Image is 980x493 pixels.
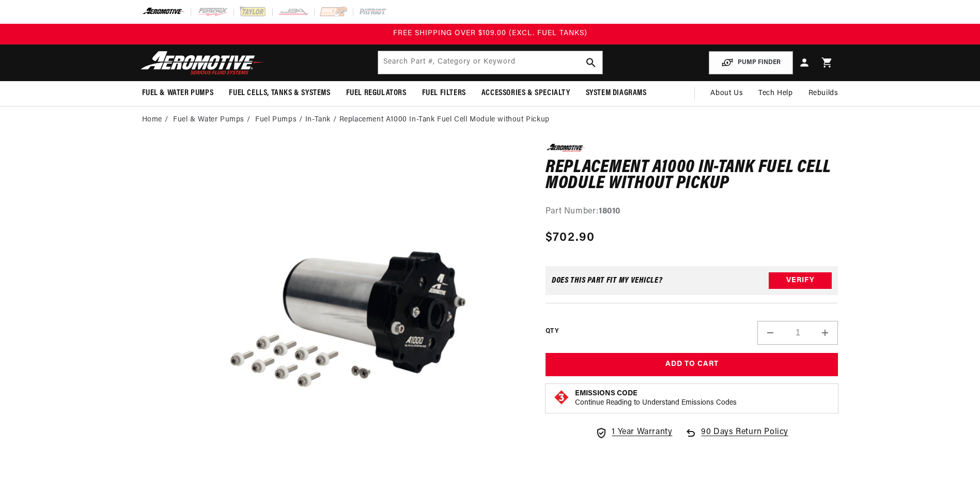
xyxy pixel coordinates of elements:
button: Emissions CodeContinue Reading to Understand Emissions Codes [575,389,737,408]
span: Rebuilds [808,88,838,99]
summary: Fuel Regulators [338,81,414,105]
span: $702.90 [546,228,595,247]
strong: Emissions Code [575,390,637,397]
a: About Us [703,81,751,106]
summary: Fuel Filters [414,81,474,105]
span: System Diagrams [586,88,647,99]
a: Fuel & Water Pumps [173,114,244,126]
span: Accessories & Specialty [481,88,570,99]
summary: Accessories & Specialty [474,81,578,105]
strong: 18010 [599,207,620,215]
span: Tech Help [758,88,792,99]
label: QTY [546,327,558,336]
span: About Us [710,89,743,97]
span: Fuel Filters [422,88,466,99]
span: 90 Days Return Policy [701,426,788,450]
summary: Rebuilds [801,81,846,106]
nav: breadcrumbs [142,114,838,126]
summary: Tech Help [751,81,800,106]
li: In-Tank [305,114,339,126]
a: Fuel Pumps [255,114,297,126]
span: Fuel Regulators [346,88,407,99]
a: 90 Days Return Policy [685,426,788,450]
a: 1 Year Warranty [595,426,672,439]
span: FREE SHIPPING OVER $109.00 (EXCL. FUEL TANKS) [393,29,587,37]
span: Fuel & Water Pumps [142,88,214,99]
summary: Fuel Cells, Tanks & Systems [221,81,338,105]
div: Part Number: [546,205,838,219]
p: Continue Reading to Understand Emissions Codes [575,398,737,408]
span: Fuel Cells, Tanks & Systems [229,88,330,99]
span: 1 Year Warranty [612,426,672,439]
img: Emissions code [553,389,570,406]
input: Search by Part Number, Category or Keyword [378,51,602,74]
button: Add to Cart [546,353,838,376]
button: Verify [769,272,832,289]
a: Home [142,114,162,126]
img: Aeromotive [138,51,267,75]
summary: System Diagrams [578,81,655,105]
h1: Replacement A1000 In-Tank Fuel Cell Module without Pickup [546,160,838,192]
summary: Fuel & Water Pumps [134,81,222,105]
div: Does This part fit My vehicle? [552,276,663,285]
button: PUMP FINDER [709,51,793,74]
button: search button [580,51,602,74]
li: Replacement A1000 In-Tank Fuel Cell Module without Pickup [339,114,550,126]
